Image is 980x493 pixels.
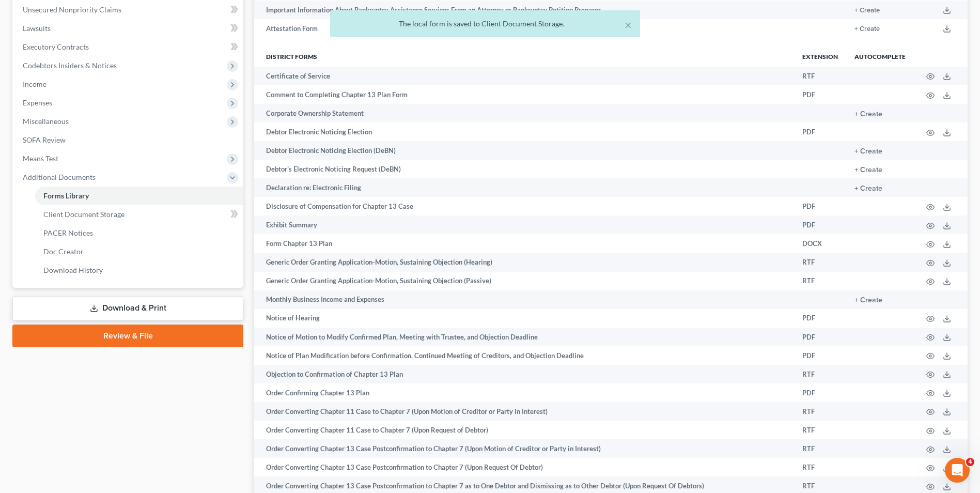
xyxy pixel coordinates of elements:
[23,80,46,88] span: Income
[254,178,794,197] td: Declaration re: Electronic Filing
[254,272,794,290] td: Generic Order Granting Application-Motion, Sustaining Objection (Passive)
[12,296,243,320] a: Download & Print
[794,458,846,476] td: RTF
[254,309,794,328] td: Notice of Hearing
[625,19,632,31] button: ×
[794,346,846,365] td: PDF
[23,154,58,163] span: Means Test
[43,228,93,237] span: PACER Notices
[854,7,880,14] button: + Create
[23,135,66,144] span: SOFA Review
[23,117,69,126] span: Miscellaneous
[254,253,794,272] td: Generic Order Granting Application-Motion, Sustaining Objection (Hearing)
[43,266,103,274] span: Download History
[35,224,243,242] a: PACER Notices
[794,197,846,215] td: PDF
[794,67,846,85] td: RTF
[794,309,846,328] td: PDF
[23,42,89,51] span: Executory Contracts
[794,234,846,253] td: DOCX
[254,67,794,85] td: Certificate of Service
[854,185,882,192] button: + Create
[794,122,846,141] td: PDF
[254,346,794,365] td: Notice of Plan Modification before Confirmation, Continued Meeting of Creditors, and Objection De...
[254,383,794,402] td: Order Confirming Chapter 13 Plan
[945,458,970,483] iframe: Intercom live chat
[846,46,914,67] th: Autocomplete
[794,421,846,439] td: RTF
[794,272,846,290] td: RTF
[14,1,243,19] a: Unsecured Nonpriority Claims
[35,187,243,205] a: Forms Library
[254,122,794,141] td: Debtor Electronic Noticing Election
[43,210,125,219] span: Client Document Storage
[254,85,794,104] td: Comment to Completing Chapter 13 Plan Form
[794,328,846,346] td: PDF
[254,365,794,383] td: Objection to Confirmation of Chapter 13 Plan
[14,38,243,56] a: Executory Contracts
[254,458,794,476] td: Order Converting Chapter 13 Case Postconfirmation to Chapter 7 (Upon Request Of Debtor)
[254,215,794,234] td: Exhibit Summary
[254,290,794,309] td: Monthly Business Income and Expenses
[794,215,846,234] td: PDF
[254,160,794,178] td: Debtor's Electronic Noticing Request (DeBN)
[35,242,243,261] a: Doc Creator
[254,328,794,346] td: Notice of Motion to Modify Confirmed Plan, Meeting with Trustee, and Objection Deadline
[854,297,882,304] button: + Create
[254,402,794,421] td: Order Converting Chapter 11 Case to Chapter 7 (Upon Motion of Creditor or Party in Interest)
[23,98,52,107] span: Expenses
[794,439,846,458] td: RTF
[254,141,794,160] td: Debtor Electronic Noticing Election (DeBN)
[254,1,794,19] td: Important Information About Bankruptcy Assistance Services From an Attorney or Bankruptcy Petitio...
[794,46,846,67] th: Extension
[854,111,882,118] button: + Create
[338,19,632,29] div: The local form is saved to Client Document Storage.
[254,197,794,215] td: Disclosure of Compensation for Chapter 13 Case
[794,383,846,402] td: PDF
[254,421,794,439] td: Order Converting Chapter 11 Case to Chapter 7 (Upon Request of Debtor)
[35,261,243,280] a: Download History
[12,325,243,347] a: Review & File
[35,205,243,224] a: Client Document Storage
[794,85,846,104] td: PDF
[254,439,794,458] td: Order Converting Chapter 13 Case Postconfirmation to Chapter 7 (Upon Motion of Creditor or Party ...
[14,131,243,149] a: SOFA Review
[43,247,84,256] span: Doc Creator
[794,365,846,383] td: RTF
[254,46,794,67] th: District forms
[966,458,974,466] span: 4
[43,191,89,200] span: Forms Library
[854,166,882,174] button: + Create
[254,234,794,253] td: Form Chapter 13 Plan
[23,5,121,14] span: Unsecured Nonpriority Claims
[23,173,96,181] span: Additional Documents
[854,148,882,155] button: + Create
[794,402,846,421] td: RTF
[254,104,794,122] td: Corporate Ownership Statement
[23,61,117,70] span: Codebtors Insiders & Notices
[794,253,846,272] td: RTF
